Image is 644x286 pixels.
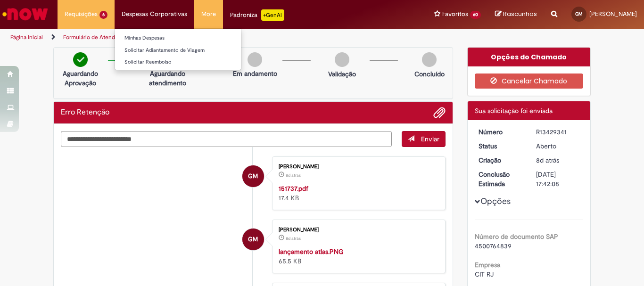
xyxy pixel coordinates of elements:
[248,52,262,67] img: img-circle-grey.png
[471,141,529,151] dt: Status
[536,156,559,164] span: 8d atrás
[115,33,241,43] a: Minhas Despesas
[433,106,446,119] button: Adicionar anexos
[536,155,580,165] div: 19/08/2025 15:42:04
[61,108,109,117] h2: Erro Retenção Histórico de tíquete
[475,74,584,89] button: Cancelar Chamado
[442,9,468,19] span: Favoritos
[471,170,529,188] dt: Conclusão Estimada
[475,242,512,250] span: 4500764839
[145,69,190,88] p: Aguardando atendimento
[279,247,436,266] div: 65.5 KB
[503,9,537,18] span: Rascunhos
[421,135,439,143] span: Enviar
[286,236,301,241] time: 19/08/2025 15:42:00
[279,184,308,193] a: 151737.pdf
[471,127,529,137] dt: Número
[536,127,580,137] div: R13429341
[230,9,284,21] div: Padroniza
[279,247,343,256] a: lançamento atlas.PNG
[61,131,392,147] textarea: Digite sua mensagem aqui...
[10,33,43,41] a: Página inicial
[99,11,107,19] span: 6
[115,45,241,56] a: Solicitar Adiantamento de Viagem
[261,9,284,21] p: +GenAi
[422,52,437,67] img: img-circle-grey.png
[335,52,349,67] img: img-circle-grey.png
[279,184,436,203] div: 17.4 KB
[328,69,356,79] p: Validação
[286,172,301,178] span: 8d atrás
[65,9,98,19] span: Requisições
[1,5,50,24] img: ServiceNow
[475,232,558,241] b: Número de documento SAP
[589,10,637,18] span: [PERSON_NAME]
[286,172,301,178] time: 19/08/2025 15:42:00
[575,11,583,17] span: GM
[115,57,241,67] a: Solicitar Reembolso
[242,229,264,250] div: Gabriel Marques
[122,9,187,19] span: Despesas Corporativas
[475,106,553,115] span: Sua solicitação foi enviada
[470,11,481,19] span: 60
[63,33,133,41] a: Formulário de Atendimento
[279,164,436,170] div: [PERSON_NAME]
[248,165,258,188] span: GM
[495,10,537,19] a: Rascunhos
[475,261,500,269] b: Empresa
[115,28,241,70] ul: Despesas Corporativas
[248,228,258,251] span: GM
[58,69,103,88] p: Aguardando Aprovação
[233,69,277,78] p: Em andamento
[536,141,580,151] div: Aberto
[468,48,591,66] div: Opções do Chamado
[536,156,559,164] time: 19/08/2025 15:42:04
[286,236,301,241] span: 8d atrás
[242,165,264,187] div: Gabriel Marques
[201,9,216,19] span: More
[471,155,529,165] dt: Criação
[475,270,494,278] span: CIT RJ
[73,52,88,67] img: check-circle-green.png
[414,69,445,79] p: Concluído
[402,131,446,147] button: Enviar
[279,227,436,233] div: [PERSON_NAME]
[7,29,422,46] ul: Trilhas de página
[536,170,580,188] div: [DATE] 17:42:08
